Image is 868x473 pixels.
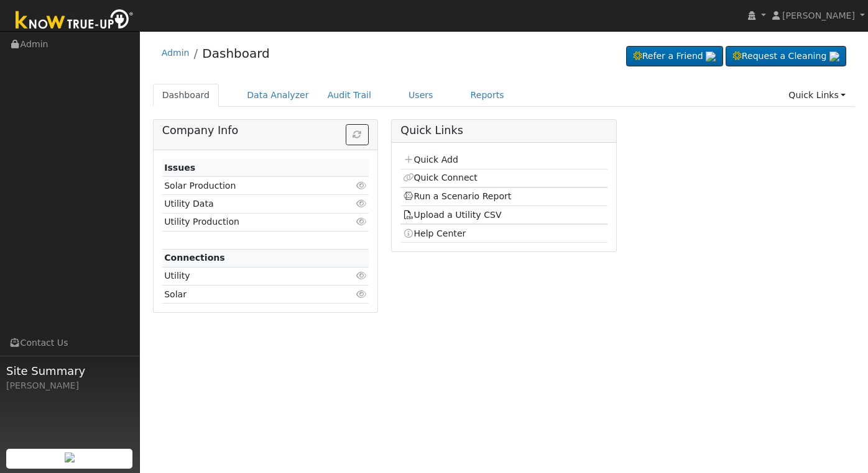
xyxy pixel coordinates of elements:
a: Upload a Utility CSV [403,210,502,220]
a: Quick Connect [403,173,478,182]
a: Admin [162,48,190,58]
i: Click to view [356,271,367,280]
a: Users [399,84,443,107]
a: Request a Cleaning [726,46,846,67]
a: Reports [461,84,514,107]
a: Run a Scenario Report [403,191,512,201]
i: Click to view [356,290,367,299]
a: Help Center [403,228,466,238]
span: [PERSON_NAME] [782,11,855,20]
td: Solar [162,286,336,304]
img: Know True-Up [9,7,140,35]
a: Refer a Friend [626,46,723,67]
a: Quick Links [779,84,855,107]
div: [PERSON_NAME] [6,379,133,392]
td: Utility Production [162,213,336,231]
a: Dashboard [202,46,270,61]
td: Utility [162,267,336,285]
h5: Company Info [162,124,369,137]
img: retrieve [706,52,716,61]
a: Dashboard [153,84,219,107]
strong: Connections [164,253,225,263]
h5: Quick Links [400,124,607,137]
span: Site Summary [6,363,133,379]
a: Audit Trail [318,84,381,107]
a: Quick Add [403,155,458,164]
i: Click to view [356,217,367,226]
i: Click to view [356,199,367,208]
a: Data Analyzer [238,84,318,107]
img: retrieve [65,453,75,462]
td: Utility Data [162,195,336,213]
strong: Issues [164,163,195,173]
td: Solar Production [162,177,336,195]
img: retrieve [829,52,839,61]
i: Click to view [356,181,367,190]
